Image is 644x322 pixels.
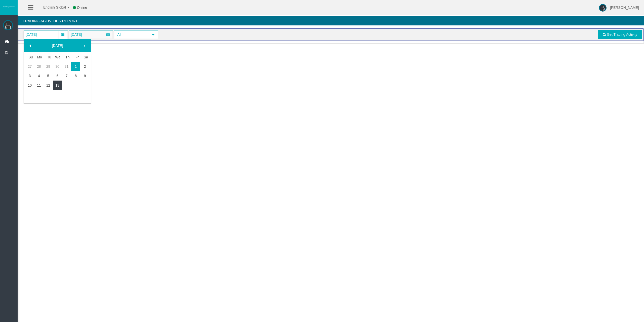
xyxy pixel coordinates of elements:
span: [PERSON_NAME] [610,6,639,10]
a: 8 [71,71,80,80]
a: 31 [62,62,71,71]
span: [DATE] [69,31,83,38]
a: 9 [80,71,90,80]
th: Monday [34,53,44,62]
img: user-image [599,4,607,12]
span: All [114,31,149,39]
a: 5 [44,71,53,80]
a: [DATE] [36,41,79,50]
a: 11 [34,81,44,90]
img: logo.svg [3,6,15,8]
th: Wednesday [53,53,62,62]
a: 6 [53,71,62,80]
span: Get Trading Activity [607,32,637,37]
span: English Global [37,5,66,9]
a: 4 [34,71,44,80]
a: 1 [71,62,80,71]
a: 7 [62,71,71,80]
span: select [151,33,155,37]
h4: Trading Activities Report [18,16,644,25]
th: Saturday [80,53,90,62]
a: 2 [80,62,90,71]
a: 13 [53,81,62,90]
a: 29 [44,62,53,71]
th: Friday [71,53,80,62]
td: Current focused date is Friday, August 01, 2025 [71,62,80,71]
th: Tuesday [44,53,53,62]
a: 12 [44,81,53,90]
a: 28 [34,62,44,71]
th: Sunday [25,53,34,62]
a: 3 [25,71,34,80]
a: 30 [53,62,62,71]
span: [DATE] [24,31,38,38]
a: 27 [25,62,34,71]
a: 10 [25,81,34,90]
th: Thursday [62,53,71,62]
span: Online [77,6,87,10]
